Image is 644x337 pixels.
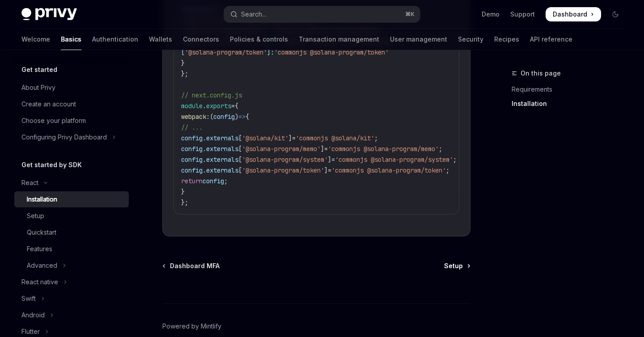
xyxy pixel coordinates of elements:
a: User management [390,29,447,50]
a: Authentication [92,29,138,50]
button: Open search [224,6,419,22]
div: About Privy [21,82,55,93]
span: ⌘ K [405,11,415,18]
span: 'commonjs @solana-program/token' [274,48,389,56]
div: Installation [27,194,57,205]
span: }; [181,70,188,78]
span: ; [439,145,442,153]
span: } [181,59,185,67]
span: ; [446,166,449,174]
a: Dashboard MFA [163,261,220,270]
span: // ... [181,123,203,131]
span: Dashboard [553,10,587,19]
span: config [181,145,203,153]
div: Android [21,310,45,320]
h5: Get started by SDK [21,160,82,170]
span: { [235,102,238,110]
a: About Privy [14,80,129,96]
span: 'commonjs @solana-program/memo' [328,145,439,153]
span: exports [206,102,231,110]
div: Features [27,244,52,254]
a: Policies & controls [230,29,288,50]
a: Recipes [494,29,519,50]
span: ] [328,156,331,164]
a: Connectors [183,29,219,50]
a: Requirements [512,82,630,97]
span: = [324,145,328,153]
a: Transaction management [299,29,379,50]
span: . [203,145,206,153]
span: { [246,113,249,121]
span: externals [206,156,238,164]
span: config [181,134,203,142]
a: API reference [530,29,572,50]
a: Features [14,241,129,257]
span: . [203,102,206,110]
span: ] [321,145,324,153]
span: . [203,156,206,164]
a: Create an account [14,96,129,112]
div: Search... [241,9,266,20]
div: Swift [21,293,36,304]
span: 'commonjs @solana-program/token' [331,166,446,174]
span: config [213,113,235,121]
span: }; [181,198,188,206]
span: '@solana-program/memo' [242,145,321,153]
span: Dashboard MFA [170,261,220,270]
span: ] [288,134,292,142]
a: Setup [14,208,129,224]
a: Installation [14,191,129,207]
div: Configuring Privy Dashboard [21,132,107,143]
span: ) [235,113,238,121]
div: Choose your platform [21,115,86,126]
span: = [292,134,296,142]
span: : [206,113,210,121]
span: = [328,166,331,174]
span: 'commonjs @solana-program/system' [335,156,453,164]
span: config [203,177,224,185]
span: // next.config.js [181,91,242,99]
span: . [203,134,206,142]
button: Toggle Configuring Privy Dashboard section [14,129,129,145]
a: Basics [61,29,81,50]
button: Toggle React section [14,175,129,191]
span: externals [206,134,238,142]
span: 'commonjs @solana/kit' [296,134,374,142]
button: Toggle Swift section [14,291,129,307]
a: Demo [482,10,500,19]
span: On this page [521,68,561,79]
div: Advanced [27,260,57,271]
span: config [181,166,203,174]
span: '@solana-program/token' [185,48,267,56]
div: Setup [27,211,44,221]
span: } [181,188,185,196]
span: [ [238,134,242,142]
span: Setup [444,261,463,270]
span: return [181,177,203,185]
span: webpack [181,113,206,121]
div: React [21,177,38,188]
button: Toggle dark mode [608,7,623,21]
div: Create an account [21,99,76,110]
div: Quickstart [27,227,56,238]
a: Support [510,10,535,19]
span: module [181,102,203,110]
span: externals [206,145,238,153]
span: [ [238,166,242,174]
div: React native [21,277,58,287]
button: Toggle React native section [14,274,129,290]
span: ]: [267,48,274,56]
img: dark logo [21,8,77,21]
a: Welcome [21,29,50,50]
a: Quickstart [14,224,129,240]
h5: Get started [21,64,57,75]
span: = [331,156,335,164]
span: externals [206,166,238,174]
a: Dashboard [546,7,601,21]
span: ; [224,177,228,185]
span: ; [453,156,457,164]
a: Choose your platform [14,113,129,129]
span: config [181,156,203,164]
span: ] [324,166,328,174]
div: Flutter [21,326,40,337]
